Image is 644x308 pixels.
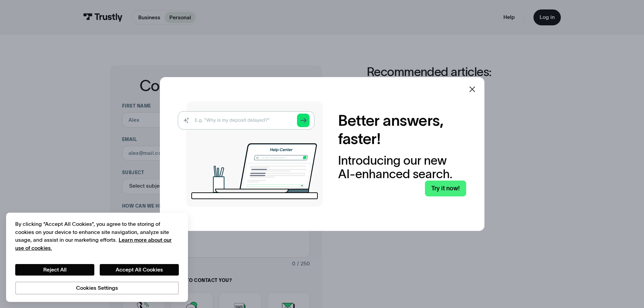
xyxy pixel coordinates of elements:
div: Privacy [15,220,179,294]
div: Introducing our new AI-enhanced search. [338,154,466,181]
button: Reject All [15,264,94,276]
button: Accept All Cookies [100,264,179,276]
a: Try it now! [425,181,466,196]
div: Cookie banner [6,213,188,302]
div: By clicking “Accept All Cookies”, you agree to the storing of cookies on your device to enhance s... [15,220,179,252]
button: Cookies Settings [15,282,179,294]
h2: Better answers, faster! [338,112,466,148]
